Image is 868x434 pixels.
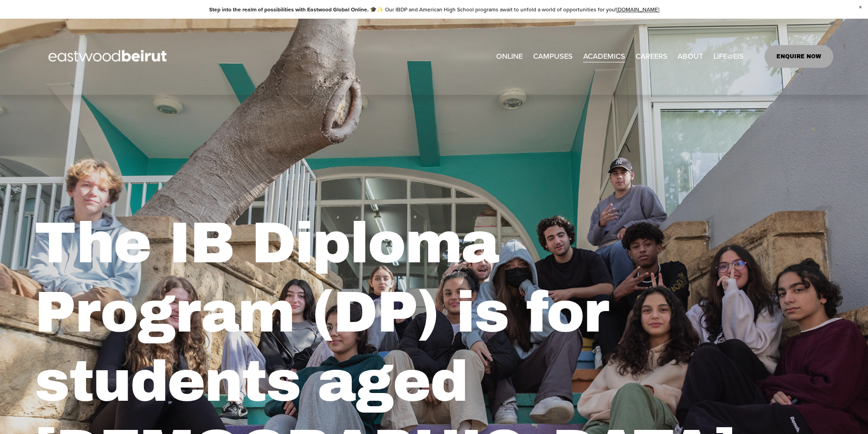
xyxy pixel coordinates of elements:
a: folder dropdown [533,49,573,64]
span: LIFE@EIS [714,50,744,63]
span: ABOUT [678,50,703,63]
a: CAREERS [636,49,668,64]
a: [DOMAIN_NAME] [616,5,659,13]
a: folder dropdown [678,49,703,64]
span: ACADEMICS [583,50,625,63]
span: CAMPUSES [533,50,573,63]
a: ENQUIRE NOW [765,45,833,68]
a: folder dropdown [714,49,744,64]
img: EastwoodIS Global Site [35,33,183,80]
a: ONLINE [496,49,523,64]
a: folder dropdown [583,49,625,64]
